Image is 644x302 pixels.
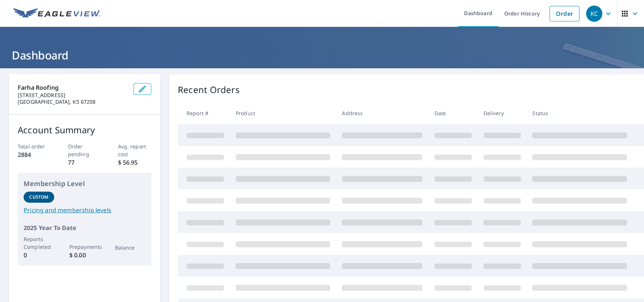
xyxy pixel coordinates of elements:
p: [STREET_ADDRESS] [18,92,128,99]
p: Balance [115,244,146,251]
p: Custom [29,194,48,200]
p: 0 [24,251,54,260]
p: $ 0.00 [69,251,100,260]
p: Total order [18,143,51,150]
p: Farha Roofing [18,83,128,92]
p: Membership Level [24,179,145,189]
p: 2025 Year To Date [24,223,145,232]
p: 2884 [18,150,51,159]
th: Product [230,102,336,124]
th: Report # [178,102,230,124]
p: 77 [68,158,101,167]
p: Account Summary [18,123,151,137]
p: Reports Completed [24,235,54,251]
img: EV Logo [13,8,100,19]
th: Delivery [478,102,527,124]
a: Pricing and membership levels [24,206,145,215]
th: Address [336,102,428,124]
th: Date [429,102,478,124]
p: Avg. report cost [118,143,152,158]
p: Order pending [68,143,101,158]
p: [GEOGRAPHIC_DATA], KS 67208 [18,99,128,105]
p: Prepayments [69,243,100,251]
div: KC [586,6,602,22]
th: Status [526,102,633,124]
p: $ 56.95 [118,158,152,167]
a: Order [550,6,579,21]
h1: Dashboard [9,48,635,63]
p: Recent Orders [178,83,240,96]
